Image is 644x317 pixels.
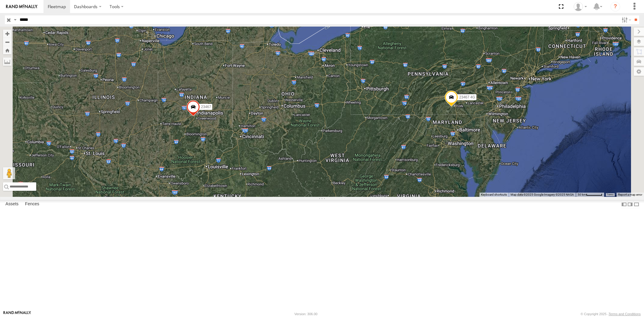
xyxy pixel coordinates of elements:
button: Keyboard shortcuts [481,193,507,197]
div: © Copyright 2025 - [581,312,641,316]
button: Zoom Home [3,46,11,54]
span: Map data ©2025 Google Imagery ©2025 NASA [511,193,574,196]
div: Version: 306.00 [294,312,317,316]
i: ? [610,2,620,11]
label: Dock Summary Table to the Right [627,200,633,209]
button: Zoom in [3,30,11,38]
span: 23467 4G [459,95,475,99]
span: 23467 [201,105,211,109]
a: Terms [607,194,614,196]
button: Drag Pegman onto the map to open Street View [3,167,15,179]
label: Search Filter Options [619,15,632,24]
img: rand-logo.svg [6,5,37,9]
label: Search Query [13,15,18,24]
a: Visit our Website [3,311,31,317]
button: Map Scale: 50 km per 50 pixels [576,193,604,197]
label: Map Settings [634,67,644,76]
button: Zoom out [3,38,11,46]
a: Report a map error [618,193,642,196]
span: 50 km [578,193,586,196]
a: Terms and Conditions [609,312,641,316]
label: Hide Summary Table [633,200,639,209]
label: Fences [22,200,42,209]
label: Dock Summary Table to the Left [621,200,627,209]
label: Measure [3,57,11,66]
div: Sardor Khadjimedov [572,2,589,11]
label: Assets [2,200,21,209]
